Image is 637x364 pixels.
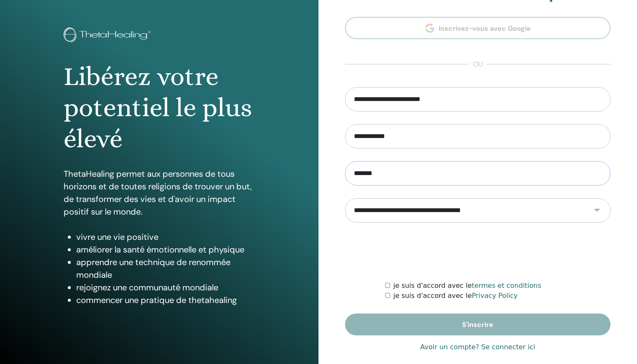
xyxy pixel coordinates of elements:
li: améliorer la santé émotionnelle et physique [76,243,255,256]
label: je suis d'accord avec le [393,291,518,301]
li: rejoignez une communauté mondiale [76,281,255,294]
iframe: reCAPTCHA [414,235,542,268]
li: vivre une vie positive [76,231,255,243]
li: commencer une pratique de thetahealing [76,294,255,306]
a: Avoir un compte? Se connecter ici [420,342,535,352]
span: ou [469,59,487,69]
a: termes et conditions [472,282,541,290]
p: ThetaHealing permet aux personnes de tous horizons et de toutes religions de trouver un but, de t... [64,167,255,218]
h1: Libérez votre potentiel le plus élevé [64,61,255,155]
li: apprendre une technique de renommée mondiale [76,256,255,281]
a: Privacy Policy [472,292,518,300]
label: je suis d'accord avec le [393,281,541,291]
